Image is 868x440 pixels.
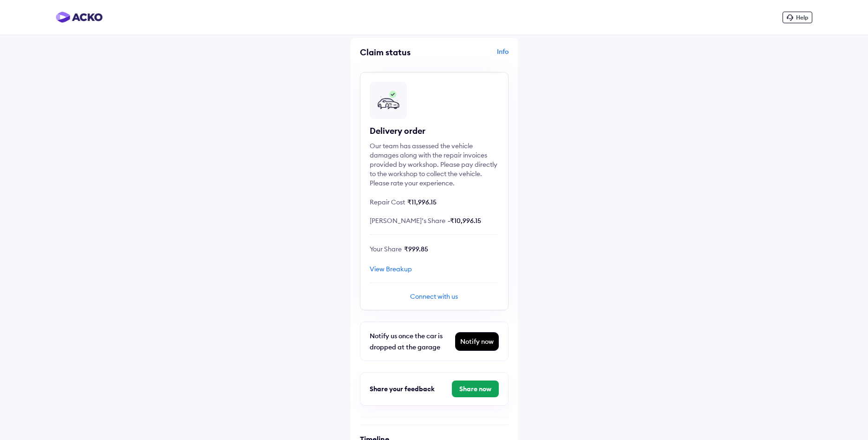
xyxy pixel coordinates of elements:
button: Share now [452,381,499,397]
span: Help [796,14,808,21]
div: Delivery order [370,125,499,137]
div: Connect with us [410,292,458,301]
span: Repair Cost [370,198,405,206]
img: horizontal-gradient.png [56,12,103,23]
div: Claim status [360,47,432,58]
div: Our team has assessed the vehicle damages along with the repair invoices provided by workshop. Pl... [370,141,499,188]
span: Your Share [370,245,402,253]
span: [PERSON_NAME]’s Share [370,217,445,225]
div: Notify now [456,333,498,350]
div: Notify us once the car is dropped at the garage [370,330,453,353]
span: ₹11,996.15 [407,198,437,206]
span: ₹999.85 [404,245,428,253]
span: Share your feedback [370,385,435,393]
div: View Breakup [370,265,412,273]
span: -₹10,996.15 [448,217,481,225]
div: Info [437,47,509,65]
